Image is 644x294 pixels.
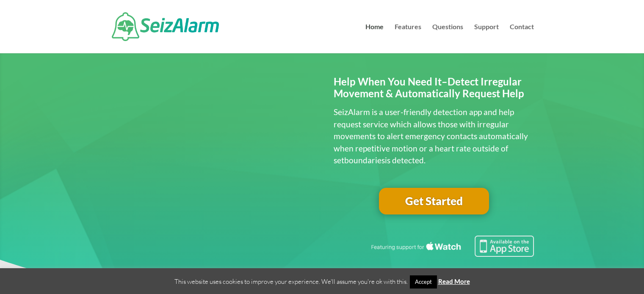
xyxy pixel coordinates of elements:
[569,261,635,285] iframe: Help widget launcher
[112,12,219,41] img: SeizAlarm
[370,236,534,257] img: Seizure detection available in the Apple App Store.
[174,278,470,286] span: This website uses cookies to improve your experience. We'll assume you're ok with this.
[432,24,463,53] a: Questions
[344,155,385,165] span: boundaries
[510,24,534,53] a: Contact
[474,24,499,53] a: Support
[438,278,470,285] a: Read More
[365,24,384,53] a: Home
[379,188,489,215] a: Get Started
[370,249,534,258] a: Featuring seizure detection support for the Apple Watch
[395,24,421,53] a: Features
[334,106,534,167] p: SeizAlarm is a user-friendly detection app and help request service which allows those with irreg...
[334,76,534,104] h2: Help When You Need It–Detect Irregular Movement & Automatically Request Help
[410,275,437,289] a: Accept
